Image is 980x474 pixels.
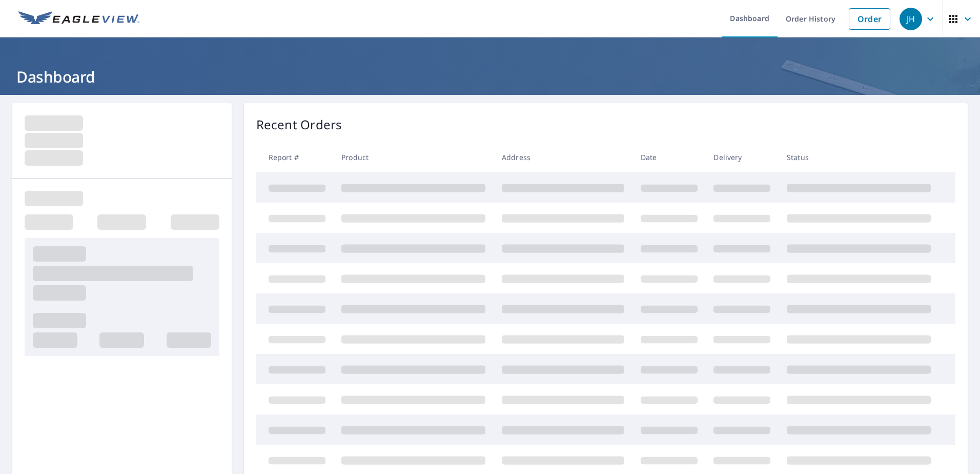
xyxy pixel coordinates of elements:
th: Address [494,142,632,172]
th: Report # [256,142,334,172]
th: Delivery [705,142,779,172]
a: Order [849,8,890,30]
h1: Dashboard [12,66,968,87]
p: Recent Orders [256,115,342,134]
th: Status [779,142,939,172]
th: Date [632,142,706,172]
div: JH [900,8,922,30]
img: EV Logo [18,11,139,27]
th: Product [333,142,494,172]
